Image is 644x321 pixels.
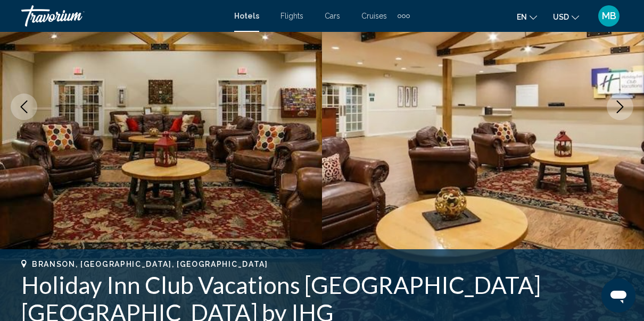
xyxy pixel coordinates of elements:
[517,13,527,21] span: en
[553,13,569,21] span: USD
[361,12,387,20] a: Cruises
[234,12,259,20] a: Hotels
[595,5,623,27] button: User Menu
[325,12,340,20] a: Cars
[11,94,37,120] button: Previous image
[607,94,633,120] button: Next image
[21,5,224,27] a: Travorium
[32,260,268,268] span: Branson, [GEOGRAPHIC_DATA], [GEOGRAPHIC_DATA]
[398,7,410,24] button: Extra navigation items
[517,9,537,24] button: Change language
[553,9,579,24] button: Change currency
[601,278,635,312] iframe: Button to launch messaging window
[280,12,303,20] a: Flights
[602,11,616,21] span: MB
